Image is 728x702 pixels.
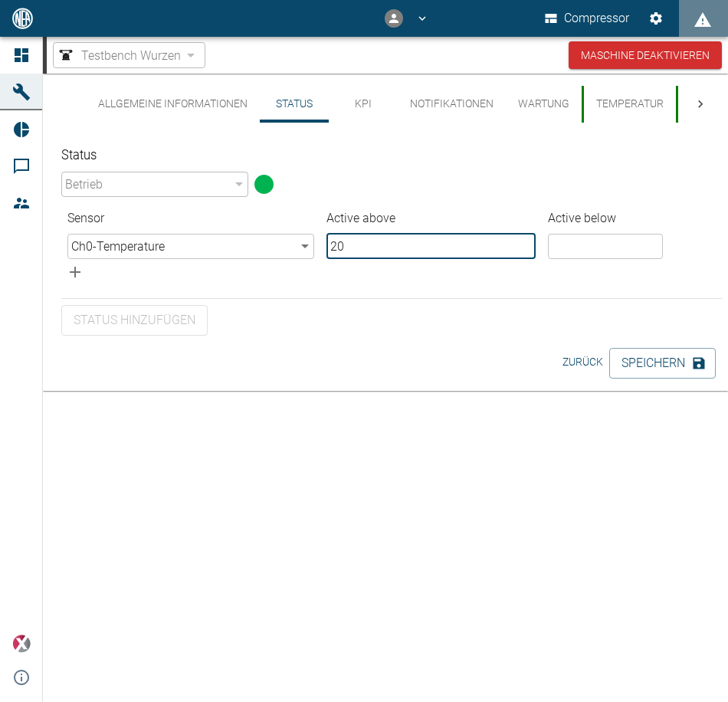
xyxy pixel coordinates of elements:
th: Active above [320,209,542,228]
div: Betrieb [61,172,248,197]
a: Testbench Wurzen [57,46,181,64]
button: Compressor [542,5,633,32]
label: Status [61,146,202,165]
button: Wartung [506,86,582,123]
button: Notifikationen [398,86,506,123]
div: Ch0 - Temperature [67,234,314,259]
div: Alle Status sind ausgewählt [55,299,208,336]
button: thomas.stein@neuman-esser.de [382,6,431,31]
span: Testbench Wurzen [81,47,181,64]
button: Zurück [556,348,609,376]
button: Speichern [609,348,716,379]
th: Active below [542,209,703,228]
button: Status [260,86,329,123]
th: Sensor [61,209,320,228]
button: Temperatur [582,86,676,123]
button: Einstellungen [642,5,670,32]
button: Maschine deaktivieren [569,41,722,70]
button: KPI [329,86,398,123]
button: Allgemeine Informationen [86,86,260,123]
img: Xplore Logo [12,635,31,653]
img: logo [11,8,34,28]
